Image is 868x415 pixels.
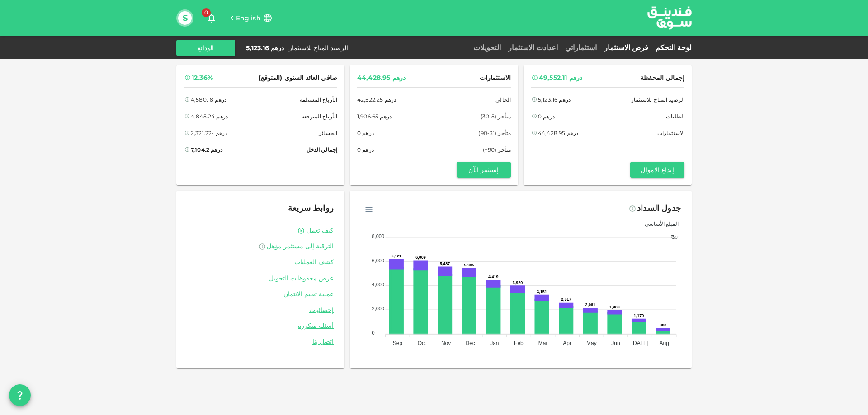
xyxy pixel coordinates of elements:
span: الحالي [495,95,511,104]
div: درهم 5,123.16 [246,43,284,52]
div: درهم 4,580.18 [191,95,226,104]
div: درهم 5,123.16 [538,95,571,104]
span: إجمالي المحفظة [640,72,684,84]
button: إستثمر الآن [457,162,511,178]
div: درهم 0 [357,145,374,154]
div: درهم 0 [538,112,555,121]
span: الاستثمارات [657,128,684,138]
tspan: Apr [563,340,571,346]
div: الرصيد المتاح للاستثمار : [288,43,348,52]
span: متأخر (31-90) [478,128,511,138]
tspan: 4,000 [372,282,385,287]
tspan: Jun [611,340,620,346]
tspan: 0 [372,330,375,336]
tspan: Mar [538,340,548,346]
span: المبلغ الأساسي [638,220,679,227]
div: جدول السداد [637,201,681,216]
span: متأخر (5-30) [481,112,511,121]
a: عملية تقييم الائتمان [187,290,334,298]
div: درهم 42,522.25 [357,95,396,104]
a: اعدادت الاستثمار [505,43,561,52]
button: 0 [203,9,221,27]
div: 12.36% [192,72,213,84]
span: إجمالي الدخل [307,145,337,154]
a: فرص الاستثمار [600,43,652,52]
tspan: May [586,340,597,346]
tspan: Jan [490,340,499,346]
div: درهم 44,428.95 [538,128,578,138]
a: لوحة التحكم [652,43,692,52]
span: متأخر (90+) [483,145,511,154]
a: الترقية إلى مستثمر مؤهل [187,242,334,251]
div: درهم -2,321.22 [191,128,227,138]
span: الطلبات [666,112,684,121]
a: عرض محفوظات التحويل [187,274,334,283]
div: درهم 1,906.65 [357,112,392,121]
tspan: Feb [514,340,524,346]
span: الترقية إلى مستثمر مؤهل [267,242,334,250]
a: التحويلات [470,43,505,52]
tspan: Sep [393,340,403,346]
div: درهم 4,845.24 [191,112,228,121]
a: كيف تعمل [307,226,334,235]
span: English [236,14,261,22]
tspan: 2,000 [372,306,385,311]
span: الاستثمارات [480,72,511,84]
div: درهم 7,104.2 [191,145,222,154]
div: درهم 0 [357,128,374,138]
span: الأرباح المستلمة [300,95,337,104]
span: الرصيد المتاح للاستثمار [631,95,684,104]
span: صافي العائد السنوي (المتوقع) [259,72,337,84]
span: روابط سريعة [288,203,334,213]
a: اتصل بنا [187,337,334,346]
a: كشف العمليات [187,258,334,266]
span: 0 [202,8,211,17]
tspan: 8,000 [372,233,385,239]
a: استثماراتي [561,43,600,52]
tspan: Nov [441,340,451,346]
button: إيداع الاموال [630,162,684,178]
button: S [178,11,192,25]
tspan: Dec [466,340,475,346]
span: ربح [664,232,679,239]
button: question [9,384,31,406]
tspan: 6,000 [372,258,385,263]
tspan: Aug [660,340,669,346]
div: درهم 44,428.95 [357,72,406,84]
a: أسئلة متكررة [187,322,334,330]
a: logo [647,0,692,35]
button: الودائع [176,40,235,56]
span: الأرباح المتوقعة [302,112,337,121]
img: logo [636,0,703,35]
tspan: Oct [418,340,426,346]
tspan: [DATE] [632,340,649,346]
span: الخسائر [319,128,337,138]
div: درهم 49,552.11 [539,72,582,84]
a: إحصائيات [187,306,334,314]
